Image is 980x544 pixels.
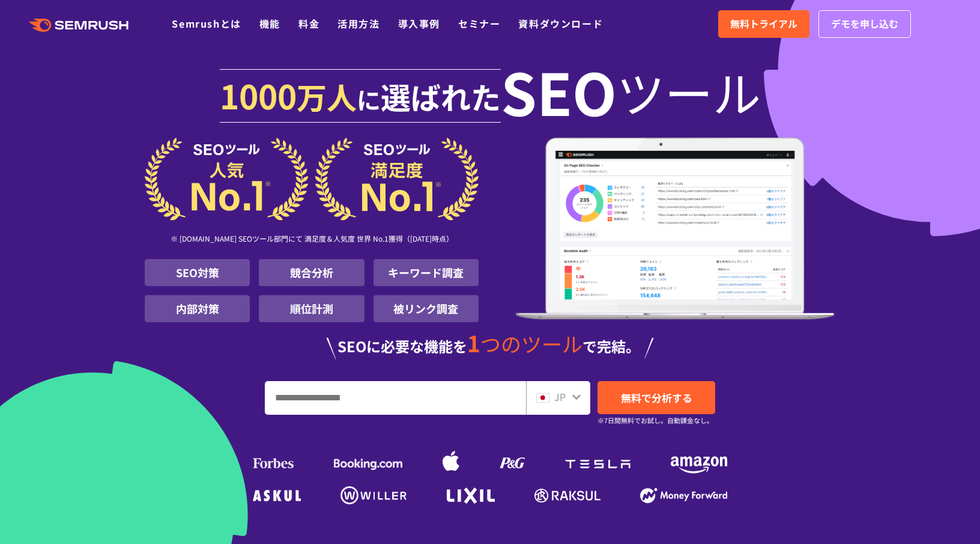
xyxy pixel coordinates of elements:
[172,16,241,31] a: Semrushとは
[374,259,479,286] li: キーワード調査
[259,16,280,31] a: 機能
[518,16,603,31] a: 資料ダウンロード
[298,16,319,31] a: 料金
[374,295,479,322] li: 被リンク調査
[259,259,364,286] li: 競合分析
[297,75,357,118] span: 万人
[818,10,911,38] a: デモを申し込む
[337,16,380,31] a: 活用方法
[554,390,566,404] span: JP
[597,415,713,426] small: ※7日間無料でお試し。自動課金なし。
[259,295,364,322] li: 順位計測
[381,75,501,118] span: 選ばれた
[621,390,692,405] span: 無料で分析する
[582,335,640,356] span: で完結。
[480,329,582,358] span: つのツール
[730,16,797,32] span: 無料トライアル
[458,16,500,31] a: セミナー
[145,332,835,359] div: SEOに必要な機能を
[617,67,761,115] span: ツール
[501,67,617,115] span: SEO
[597,381,715,414] a: 無料で分析する
[220,71,297,119] span: 1000
[467,326,480,359] span: 1
[718,10,809,38] a: 無料トライアル
[831,16,898,32] span: デモを申し込む
[145,295,250,322] li: 内部対策
[145,221,479,259] div: ※ [DOMAIN_NAME] SEOツール部門にて 満足度＆人気度 世界 No.1獲得（[DATE]時点）
[398,16,440,31] a: 導入事例
[357,82,381,117] span: に
[145,259,250,286] li: SEO対策
[265,382,525,414] input: URL、キーワードを入力してください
